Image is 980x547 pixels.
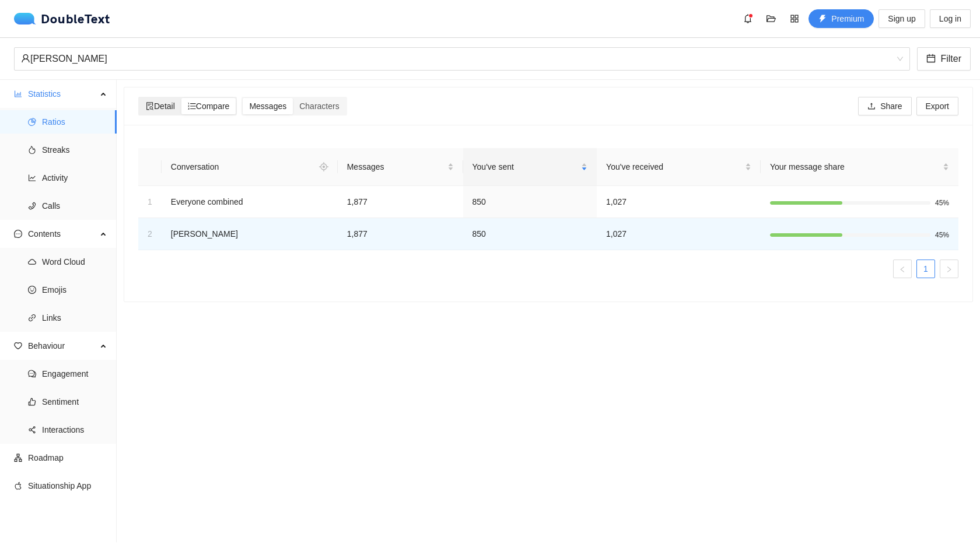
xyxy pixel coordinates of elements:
th: You've received [597,148,761,186]
span: left [899,266,906,273]
span: You've sent [473,160,579,173]
button: thunderboltPremium [808,9,874,28]
span: like [28,398,36,406]
td: Everyone combined [162,186,338,218]
span: cloud [28,258,36,266]
span: message [14,230,22,238]
span: bell [739,14,757,23]
span: Calls [42,194,107,218]
span: bar-chart [14,90,22,98]
span: Export [926,100,949,113]
span: right [946,266,953,273]
td: 1,877 [338,218,463,250]
span: phone [28,202,36,210]
span: appstore [786,14,803,23]
span: Messages [249,101,286,111]
span: thunderbolt [818,15,827,24]
span: aim [315,162,332,171]
img: logo [14,13,41,24]
div: Conversation [169,157,312,176]
div: 2 [148,227,152,240]
span: Statistics [28,82,97,106]
span: Engagement [42,362,107,385]
td: 850 [463,218,597,250]
span: Situationship App [28,474,107,497]
td: 850 [463,186,597,218]
span: apple [14,482,22,490]
td: [PERSON_NAME] [162,218,338,250]
button: Sign up [878,9,925,28]
span: share-alt [28,426,36,434]
span: fire [28,146,36,154]
a: logoDoubleText [14,13,110,24]
span: Streaks [42,138,107,162]
span: ordered-list [188,102,196,110]
span: Log in [939,12,961,25]
a: 1 [917,260,935,278]
span: Word Cloud [42,250,107,273]
span: upload [867,102,876,111]
span: You've received [606,160,743,173]
button: Export [916,97,958,115]
span: 45% [935,199,949,206]
span: Compare [188,101,230,111]
div: 1 [148,195,152,208]
span: link [28,314,36,322]
th: Messages [338,148,463,186]
span: Links [42,306,107,329]
span: Detail [146,101,175,111]
button: right [940,260,958,278]
span: Contents [28,222,97,246]
span: comment [28,370,36,378]
span: file-search [146,102,154,110]
span: Messages [347,160,445,173]
span: Activity [42,166,107,190]
button: aim [314,157,333,176]
span: Ratios [42,110,107,134]
li: Next Page [940,260,958,278]
span: folder-open [762,14,780,23]
span: Sentiment [42,390,107,413]
span: Your message share [770,160,940,173]
button: Log in [930,9,971,28]
button: folder-open [762,9,780,28]
button: uploadShare [858,97,911,115]
th: Your message share [761,148,958,186]
button: appstore [785,9,804,28]
span: pie-chart [28,118,36,126]
div: [PERSON_NAME] [21,48,892,70]
div: DoubleText [14,13,110,24]
span: calendar [926,54,936,65]
span: line-chart [28,174,36,182]
span: Behaviour [28,334,97,357]
span: Sign up [888,12,915,25]
td: 1,877 [338,186,463,218]
span: Interactions [42,418,107,441]
span: Roadmap [28,446,107,469]
li: 1 [916,260,935,278]
span: Share [880,100,902,113]
td: 1,027 [597,186,761,218]
span: Premium [831,12,864,25]
td: 1,027 [597,218,761,250]
span: Abraham Keefe [21,48,903,70]
span: Filter [940,51,961,66]
button: bell [738,9,757,28]
span: Emojis [42,278,107,301]
span: Characters [299,101,339,111]
button: left [893,260,912,278]
span: 45% [935,232,949,239]
span: heart [14,342,22,350]
li: Previous Page [893,260,912,278]
button: calendarFilter [917,47,971,71]
span: user [21,54,30,63]
span: smile [28,286,36,294]
span: apartment [14,454,22,462]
